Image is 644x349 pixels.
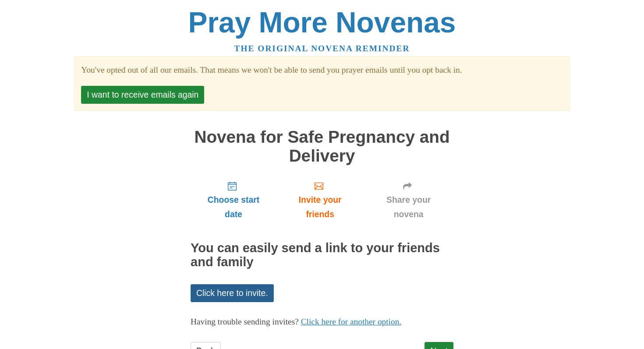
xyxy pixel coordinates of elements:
[364,174,453,226] a: Share your novena
[191,174,276,226] a: Choose start date
[191,128,453,165] h1: Novena for Safe Pregnancy and Delivery
[285,193,355,222] span: Invite your friends
[372,193,445,222] span: Share your novena
[81,63,563,78] section: You've opted out of all our emails. That means we won't be able to send you prayer emails until y...
[234,44,410,53] a: The original novena reminder
[191,241,453,269] h2: You can easily send a link to your friends and family
[199,193,268,222] span: Choose start date
[81,86,204,104] button: I want to receive emails again
[188,6,456,39] a: Pray More Novenas
[191,317,299,326] span: Having trouble sending invites?
[191,284,274,302] a: Click here to invite.
[276,174,364,226] a: Invite your friends
[301,317,402,326] a: Click here for another option.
